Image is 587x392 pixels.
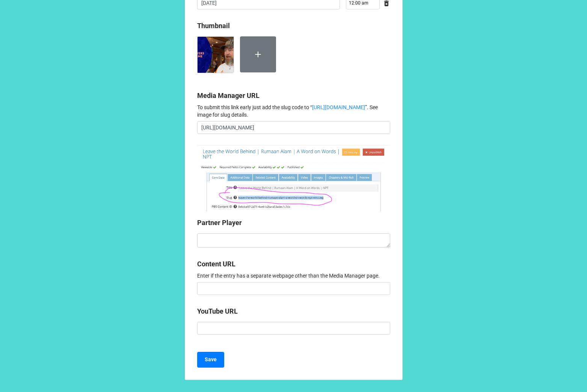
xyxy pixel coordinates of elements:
p: Enter if the entry has a separate webpage other than the Media Manager page. [197,272,390,279]
button: Save [197,352,224,368]
label: Thumbnail [197,21,230,31]
b: Save [205,356,217,363]
label: YouTube URL [197,306,238,317]
label: Media Manager URL [197,90,260,101]
label: Content URL [197,259,235,269]
a: [URL][DOMAIN_NAME] [312,104,365,110]
img: Sx6QXmR5P4%2FScreen%20Shot%202021-02-11%20at%206.56.31%20PM.png [197,145,390,212]
label: Partner Player [197,218,242,228]
img: NKaQ0WnKOj%2FVLM25-14.jpg [198,37,234,73]
p: To submit this link early just add the slug code to “ ”. See image for slug details. [197,104,390,119]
